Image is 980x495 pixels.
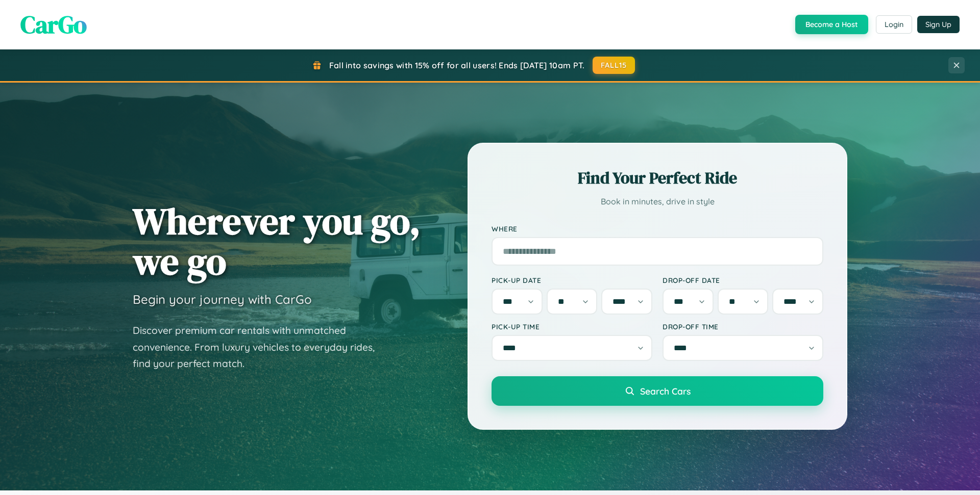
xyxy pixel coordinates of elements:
[133,292,312,307] h3: Begin your journey with CarGo
[795,15,868,34] button: Become a Host
[133,201,421,281] h1: Wherever you go, we go
[133,322,388,372] p: Discover premium car rentals with unmatched convenience. From luxury vehicles to everyday rides, ...
[492,276,652,284] label: Pick-up Date
[492,194,823,209] p: Book in minutes, drive in style
[329,60,585,70] span: Fall into savings with 15% off for all users! Ends [DATE] 10am PT.
[20,8,87,41] span: CarGo
[492,376,823,406] button: Search Cars
[640,385,691,397] span: Search Cars
[492,167,823,189] h2: Find Your Perfect Ride
[917,16,960,33] button: Sign Up
[492,224,823,233] label: Where
[593,57,635,74] button: FALL15
[492,322,652,331] label: Pick-up Time
[663,322,823,331] label: Drop-off Time
[663,276,823,284] label: Drop-off Date
[876,15,912,34] button: Login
